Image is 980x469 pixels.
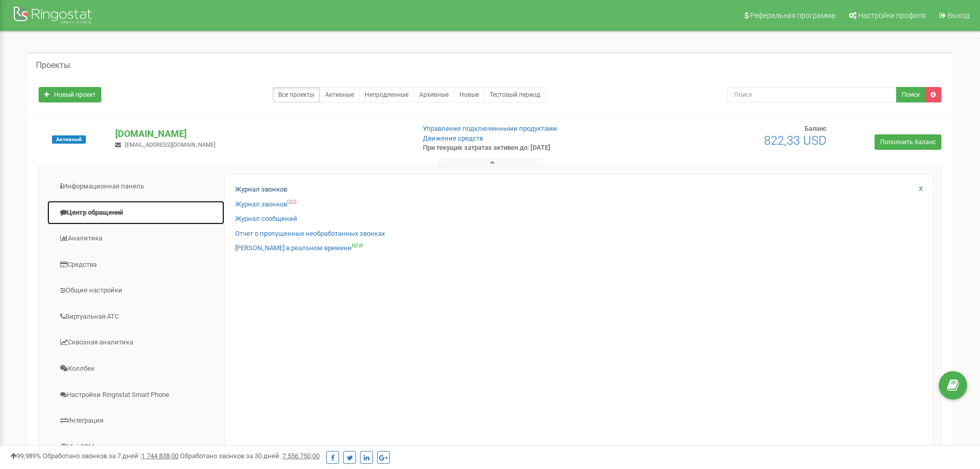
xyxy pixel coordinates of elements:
[235,200,296,210] a: Журнал звонковOLD
[727,87,897,102] input: Поиск
[115,127,406,141] p: [DOMAIN_NAME]
[43,452,179,460] span: Обработано звонков за 7 дней :
[235,214,297,224] a: Журнал сообщений
[764,133,827,148] span: 822,33 USD
[414,87,454,102] a: Архивные
[235,185,287,195] a: Журнал звонков
[235,229,385,239] a: Отчет о пропущенных необработанных звонках
[948,11,970,20] span: Выход
[47,252,225,277] a: Средства
[47,330,225,355] a: Сквозная аналитика
[287,199,296,205] sup: OLD
[454,87,485,102] a: Новые
[47,304,225,329] a: Виртуальная АТС
[47,226,225,251] a: Аналитика
[319,87,360,102] a: Активные
[235,244,363,253] a: [PERSON_NAME] в реальном времениNEW
[423,125,557,132] a: Управление подключенными продуктами
[47,383,225,408] a: Настройки Ringostat Smart Phone
[423,143,637,153] p: При текущих затратах активен до: [DATE]
[858,11,926,20] span: Настройки профиля
[141,452,179,460] u: 1 744 838,00
[47,435,225,460] a: Mini CRM
[125,142,216,148] span: [EMAIL_ADDRESS][DOMAIN_NAME]
[359,87,414,102] a: Непродленные
[47,278,225,303] a: Общие настройки
[36,61,70,70] h5: Проекты
[10,452,41,460] span: 99,989%
[352,243,363,249] sup: NEW
[180,452,319,460] span: Обработано звонков за 30 дней :
[52,135,86,144] span: Активный
[47,174,225,199] a: Информационная панель
[750,11,835,20] span: Реферальная программа
[282,452,319,460] u: 7 556 750,00
[47,408,225,433] a: Интеграция
[47,356,225,381] a: Коллбек
[919,184,923,194] a: X
[875,134,941,150] a: Пополнить баланс
[896,87,925,102] button: Поиск
[805,125,827,132] span: Баланс
[47,200,225,225] a: Центр обращений
[273,87,320,102] a: Все проекты
[39,87,101,102] a: Новый проект
[484,87,546,102] a: Тестовый период
[423,134,483,142] a: Движение средств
